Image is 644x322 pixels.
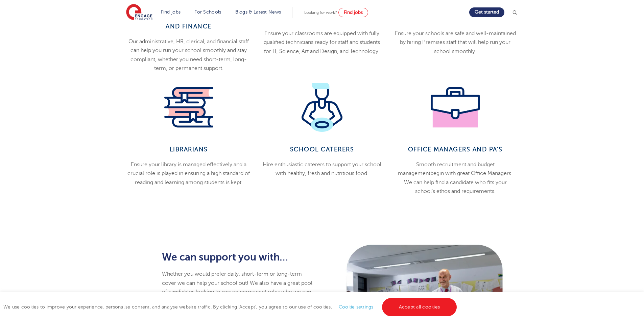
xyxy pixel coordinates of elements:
[235,9,281,15] a: Blogs & Latest News
[304,10,337,15] span: Looking for work?
[260,29,383,56] p: Ensure your classrooms are equipped with fully qualified technicians ready for staff and students...
[126,4,152,21] img: Engage Education
[170,146,208,153] strong: Librarians
[394,29,517,56] p: Ensure your schools are safe and well-maintained by hiring Premises staff that will help run your...
[344,10,363,15] span: Find jobs
[408,146,503,153] strong: Office managers and PA’s
[127,37,250,73] p: Our administrative, HR, clerical, and financial staff can help you run your school smoothly and s...
[404,170,513,194] span: begin with great Office Managers. We can help find a candidate who fits your school’s ethos and r...
[290,146,354,153] span: School Caterers
[398,162,495,176] span: Smooth recruitment and budget management
[263,162,381,176] span: Hire enthusiastic caterers to support your school with healthy, fresh and nutritious food.
[161,9,181,15] a: Find jobs
[194,9,221,15] a: For Schools
[339,304,374,309] a: Cookie settings
[162,270,313,305] p: Whether you would prefer daily, short-term or long-term cover we can help your school out! We als...
[3,304,458,309] span: We use cookies to improve your experience, personalise content, and analyse website traffic. By c...
[338,8,368,17] a: Find jobs
[469,7,504,17] a: Get started
[162,251,313,263] h2: We can support you with…
[382,298,457,316] a: Accept all cookies
[127,160,250,187] p: Ensure your library is managed effectively and a crucial role is played in ensuring a high standa...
